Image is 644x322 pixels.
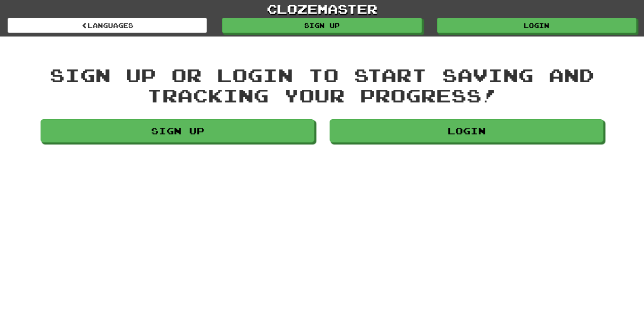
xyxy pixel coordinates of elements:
[41,119,314,142] a: Sign up
[41,65,603,105] div: Sign up or login to start saving and tracking your progress!
[8,18,207,33] a: Languages
[222,18,421,33] a: Sign up
[330,119,603,142] a: Login
[437,18,636,33] a: Login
